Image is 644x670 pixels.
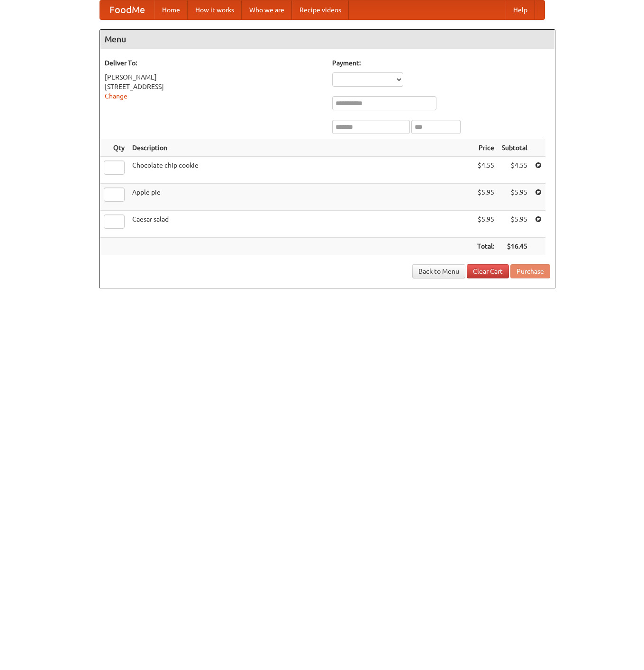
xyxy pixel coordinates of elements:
[473,157,498,184] td: $4.55
[105,82,323,91] div: [STREET_ADDRESS]
[498,157,531,184] td: $4.55
[292,0,349,19] a: Recipe videos
[100,30,555,49] h4: Menu
[105,72,323,82] div: [PERSON_NAME]
[510,264,550,278] button: Purchase
[128,157,473,184] td: Chocolate chip cookie
[473,184,498,211] td: $5.95
[128,184,473,211] td: Apple pie
[498,211,531,238] td: $5.95
[105,58,323,68] h5: Deliver To:
[100,0,154,19] a: FoodMe
[498,139,531,157] th: Subtotal
[467,264,509,278] a: Clear Cart
[128,211,473,238] td: Caesar salad
[498,238,531,255] th: $16.45
[506,0,535,19] a: Help
[473,139,498,157] th: Price
[412,264,465,278] a: Back to Menu
[242,0,292,19] a: Who we are
[105,92,127,100] a: Change
[473,211,498,238] td: $5.95
[100,139,128,157] th: Qty
[128,139,473,157] th: Description
[188,0,242,19] a: How it works
[473,238,498,255] th: Total:
[498,184,531,211] td: $5.95
[154,0,188,19] a: Home
[332,58,550,68] h5: Payment:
